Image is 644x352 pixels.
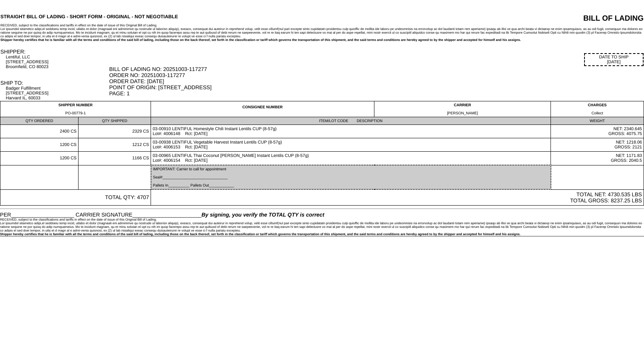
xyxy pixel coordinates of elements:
[79,125,151,138] td: 2329 CS
[551,101,644,117] td: CHARGES
[202,212,324,218] span: By signing, you verify the TOTAL QTY is correct
[109,66,644,97] div: BILL OF LADING NO: 20251003-117277 ORDER NO: 20251003-117277 ORDER DATE: [DATE] POINT OF ORIGIN: ...
[151,101,374,117] td: CONSIGNEE NUMBER
[151,189,644,206] td: TOTAL NET: 4730.535 LBS TOTAL GROSS: 8237.25 LBS
[551,125,644,138] td: NET: 2340.645 GROSS: 4075.75
[6,55,108,69] div: Lentiful, LLC [STREET_ADDRESS] Broomfield, CO 80023
[151,165,551,189] td: IMPORTANT: Carrier to call for appointment Seal#_______________________________ Pallets In_______...
[6,86,108,101] div: Badger Fulfillment [STREET_ADDRESS] Harvard IL, 60033
[0,138,79,152] td: 1200 CS
[0,49,108,55] div: SHIPPER:
[374,101,551,117] td: CARRIER
[79,152,151,165] td: 1166 CS
[151,117,551,125] td: ITEM/LOT CODE DESCRIPTION
[551,138,644,152] td: NET: 1218.06 GROSS: 2121
[0,80,108,86] div: SHIP TO:
[376,111,549,115] div: [PERSON_NAME]
[0,117,79,125] td: QTY ORDERED
[79,117,151,125] td: QTY SHIPPED
[2,111,149,115] div: PO-00779-1
[584,53,644,66] div: DATE TO SHIP [DATE]
[151,138,551,152] td: 03-00938 LENTIFUL Vegetable Harvest Instant Lentils CUP (8-57g) Lot#: 4006153 Rct: [DATE]
[0,152,79,165] td: 1200 CS
[0,125,79,138] td: 2400 CS
[0,38,644,42] div: Shipper hereby certifies that he is familiar with all the terms and conditions of the said bill o...
[79,138,151,152] td: 1212 CS
[0,189,151,206] td: TOTAL QTY: 4707
[151,152,551,165] td: 03-00965 LENTIFUL Thai Coconut [PERSON_NAME] Instant Lentils CUP (8-57g) Lot#: 4006154 Rct: [DATE]
[551,152,644,165] td: NET: 1171.83 GROSS: 2040.5
[472,14,644,23] div: BILL OF LADING
[551,117,644,125] td: WEIGHT
[553,111,642,115] div: Collect
[151,125,551,138] td: 03-00910 LENTIFUL Homestyle Chili Instant Lentils CUP (8-57g) Lot#: 4006148 Rct: [DATE]
[0,101,151,117] td: SHIPPER NUMBER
